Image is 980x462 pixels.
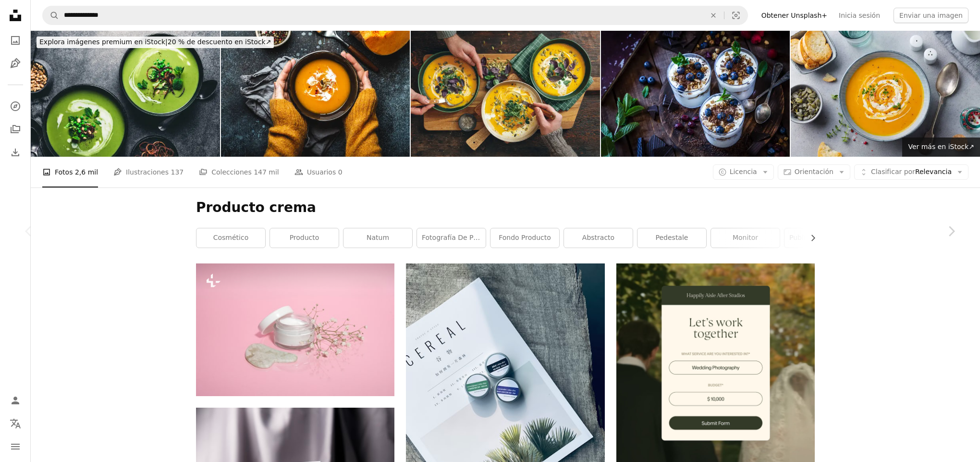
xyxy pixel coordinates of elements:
[6,97,25,116] a: Explorar
[411,31,600,157] img: Hombres comiendo sopa de calabaza tostada cremosa vegana
[6,120,25,139] a: Colecciones
[616,263,815,462] img: file-1747939393036-2c53a76c450aimage
[730,168,757,175] span: Licencia
[490,228,559,248] a: fondo producto
[42,6,748,25] form: Encuentra imágenes en todo el sitio
[6,54,25,73] a: Ilustraciones
[922,185,980,277] a: Siguiente
[171,167,184,177] span: 137
[6,143,25,162] a: Historial de descargas
[417,228,486,248] a: Fotografía de producto
[6,391,25,410] a: Iniciar sesión / Registrarse
[113,157,184,187] a: Ilustraciones 137
[196,325,394,334] a: una planta en un frasco
[724,6,747,25] button: Búsqueda visual
[902,137,980,157] a: Ver más en iStock↗
[894,8,968,23] button: Enviar una imagen
[196,228,265,248] a: cosmético
[6,414,25,433] button: Idioma
[406,392,604,400] a: Un primer plano de una tarjeta
[804,228,815,248] button: desplazar lista a la derecha
[6,437,25,456] button: Menú
[854,164,968,180] button: Clasificar porRelevancia
[778,164,850,180] button: Orientación
[871,167,952,177] span: Relevancia
[871,168,915,175] span: Clasificar por
[703,6,724,25] button: Borrar
[196,263,394,396] img: una planta en un frasco
[39,38,271,46] span: 20 % de descuento en iStock ↗
[637,228,706,248] a: Pedestale
[564,228,633,248] a: abstracto
[199,157,279,187] a: Colecciones 147 mil
[6,31,25,50] a: Fotos
[254,167,279,177] span: 147 mil
[43,6,59,25] button: Buscar en Unsplash
[756,8,833,23] a: Obtener Unsplash+
[784,228,853,248] a: Publicidad del producto
[343,228,412,248] a: natum
[270,228,339,248] a: producto
[39,38,168,46] span: Explora imágenes premium en iStock |
[795,168,833,175] span: Orientación
[713,164,774,180] button: Licencia
[791,31,980,157] img: Sopa de calabaza y zanahoria con crema sobre fondo de piedra gris. Vista superior.
[338,167,343,177] span: 0
[601,31,790,157] img: Yogurt con granola, frutas de bayas y chocolate
[31,31,280,54] a: Explora imágenes premium en iStock|20 % de descuento en iStock↗
[221,31,410,157] img: Manos femeninas con tazón de sopa de calabaza
[31,31,220,157] img: Sopa de crema de guisantes verdes
[908,143,974,150] span: Ver más en iStock ↗
[294,157,343,187] a: Usuarios 0
[196,199,815,216] h1: Producto crema
[833,8,886,23] a: Inicia sesión
[711,228,780,248] a: Monitor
